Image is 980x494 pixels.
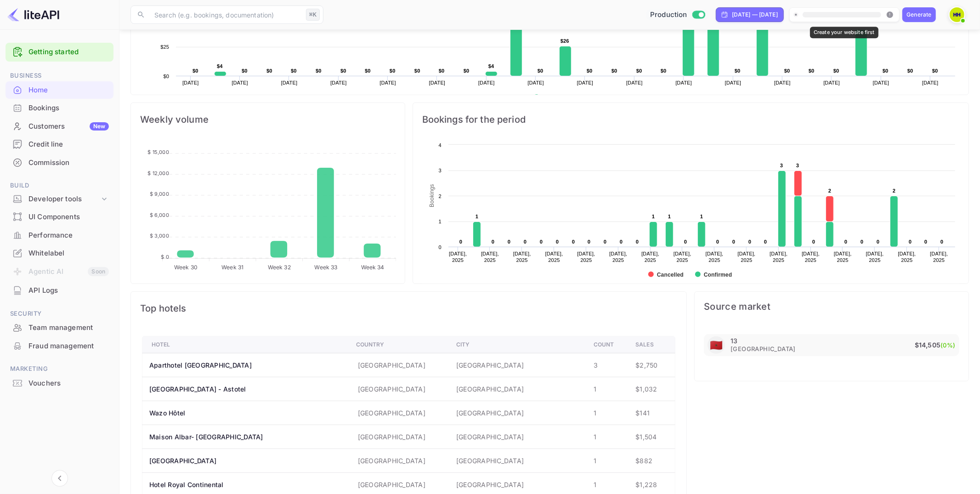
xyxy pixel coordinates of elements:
[861,239,863,244] text: 0
[349,449,449,473] td: [GEOGRAPHIC_DATA]
[6,244,113,261] a: Whitelabel
[636,239,639,244] text: 0
[770,251,787,263] text: [DATE], 2025
[646,10,708,20] div: Switch to Sandbox mode
[626,80,643,85] text: [DATE]
[439,68,445,74] text: $0
[834,251,852,263] text: [DATE], 2025
[6,81,113,99] div: Home
[6,118,113,135] a: CustomersNew
[545,251,563,263] text: [DATE], 2025
[586,377,628,401] td: 1
[6,71,113,81] span: Business
[586,401,628,425] td: 1
[577,80,594,85] text: [DATE]
[142,377,349,401] th: [GEOGRAPHIC_DATA] - Astotel
[873,80,889,85] text: [DATE]
[429,184,435,208] text: Bookings
[877,239,879,244] text: 0
[652,214,655,219] text: 1
[612,68,617,74] text: $0
[661,68,667,74] text: $0
[476,214,478,219] text: 1
[796,163,799,168] text: 3
[28,121,109,132] div: Customers
[291,68,297,74] text: $0
[586,449,628,473] td: 1
[232,80,248,85] text: [DATE]
[737,251,755,263] text: [DATE], 2025
[6,282,113,300] div: API Logs
[6,319,113,337] div: Team management
[898,251,916,263] text: [DATE], 2025
[449,377,586,401] td: [GEOGRAPHIC_DATA]
[349,377,449,401] td: [GEOGRAPHIC_DATA]
[6,181,113,191] span: Build
[422,112,959,127] span: Bookings for the period
[561,38,569,44] text: $26
[828,188,831,193] text: 2
[735,68,741,74] text: $0
[492,239,494,244] text: 0
[182,80,199,85] text: [DATE]
[340,68,346,74] text: $0
[556,239,559,244] text: 0
[438,219,441,224] text: 1
[349,425,449,449] td: [GEOGRAPHIC_DATA]
[281,80,298,85] text: [DATE]
[449,251,467,263] text: [DATE], 2025
[28,139,109,150] div: Credit line
[940,239,943,244] text: 0
[6,136,113,153] div: Credit line
[784,68,790,74] text: $0
[316,68,322,74] text: $0
[774,80,791,85] text: [DATE]
[823,80,840,85] text: [DATE]
[731,345,796,353] span: [GEOGRAPHIC_DATA]
[6,337,113,354] a: Fraud management
[513,251,531,263] text: [DATE], 2025
[306,9,320,21] div: ⌘K
[705,251,723,263] text: [DATE], 2025
[488,63,494,69] text: $4
[449,336,586,353] th: City
[866,251,884,263] text: [DATE], 2025
[142,336,349,353] th: Hotel
[748,239,751,244] text: 0
[28,212,109,222] div: UI Components
[700,214,703,219] text: 1
[438,142,441,148] text: 4
[28,285,109,296] div: API Logs
[438,244,441,250] text: 0
[28,47,109,57] a: Getting started
[160,44,169,50] text: $25
[28,341,109,352] div: Fraud management
[628,449,675,473] td: $882
[650,10,687,20] span: Production
[893,188,895,193] text: 2
[449,401,586,425] td: [GEOGRAPHIC_DATA]
[6,99,113,116] a: Bookings
[140,301,677,316] span: Top hotels
[586,353,628,377] td: 3
[242,68,248,74] text: $0
[764,239,767,244] text: 0
[6,375,113,392] a: Vouchers
[636,68,642,74] text: $0
[577,251,595,263] text: [DATE], 2025
[586,336,628,353] th: Count
[361,264,385,271] tspan: Week 34
[907,68,913,74] text: $0
[780,163,783,168] text: 3
[459,239,462,244] text: 0
[28,85,109,96] div: Home
[543,94,566,101] text: Revenue
[148,170,169,176] tspan: $ 12,000
[731,337,737,345] p: 13
[684,239,687,244] text: 0
[930,251,948,263] text: [DATE], 2025
[6,81,113,98] a: Home
[657,272,684,278] text: Cancelled
[588,239,590,244] text: 0
[28,194,100,204] div: Developer tools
